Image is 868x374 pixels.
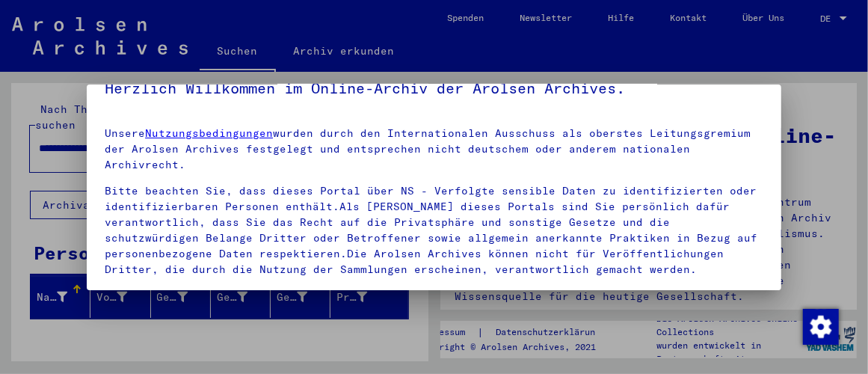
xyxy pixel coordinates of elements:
[138,289,219,302] a: kontaktieren
[803,309,839,345] img: Modification du consentement
[105,76,763,100] h5: Herzlich Willkommen im Online-Archiv der Arolsen Archives.
[105,183,763,278] p: Bitte beachten Sie, dass dieses Portal über NS - Verfolgte sensible Daten zu identifizierten oder...
[105,126,763,173] p: Unsere wurden durch den Internationalen Ausschuss als oberstes Leitungsgremium der Arolsen Archiv...
[105,288,763,319] p: Bitte Sie uns, wenn Sie beispielsweise als Betroffener oder Angehöriger aus berechtigten Gründen ...
[145,126,273,140] a: Nutzungsbedingungen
